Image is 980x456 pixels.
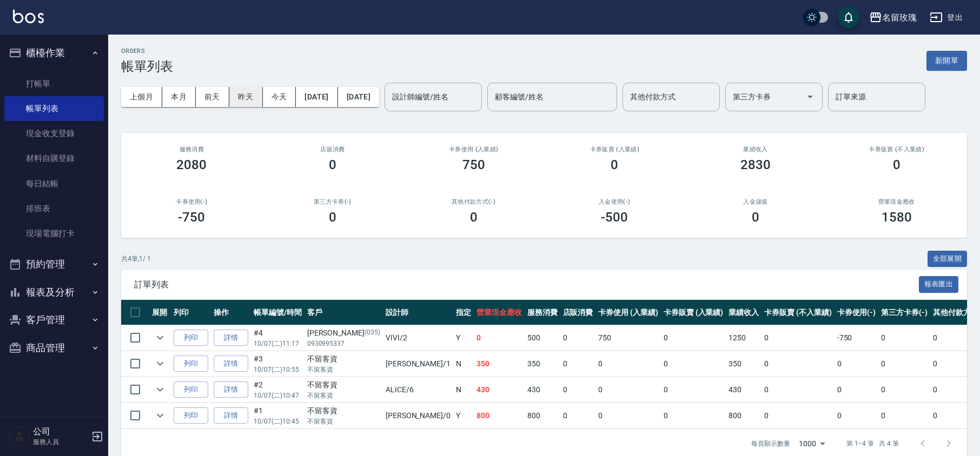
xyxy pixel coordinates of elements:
[557,198,672,205] h2: 入金使用(-)
[214,407,248,424] a: 詳情
[329,210,336,225] h3: 0
[462,157,485,172] h3: 750
[919,276,959,293] button: 報表匯出
[383,300,453,325] th: 設計師
[726,377,762,403] td: 430
[661,403,726,428] td: 0
[601,210,628,225] h3: -500
[453,300,474,325] th: 指定
[611,157,618,172] h3: 0
[661,300,726,325] th: 卡券販賣 (入業績)
[595,325,661,351] td: 750
[4,196,104,221] a: 排班表
[474,377,525,403] td: 430
[661,377,726,403] td: 0
[474,300,525,325] th: 營業現金應收
[835,351,879,377] td: 0
[254,417,302,426] p: 10/07 (二) 10:45
[4,39,104,67] button: 櫃檯作業
[383,351,453,377] td: [PERSON_NAME] /1
[925,8,967,28] button: 登出
[926,55,967,65] a: 新開單
[329,157,336,172] h3: 0
[882,210,912,225] h3: 1580
[251,351,304,377] td: #3
[595,351,661,377] td: 0
[726,325,762,351] td: 1250
[174,356,208,372] button: 列印
[560,351,596,377] td: 0
[525,351,560,377] td: 350
[878,325,930,351] td: 0
[254,391,302,400] p: 10/07 (二) 10:47
[4,306,104,334] button: 客戶管理
[254,365,302,374] p: 10/07 (二) 10:55
[383,377,453,403] td: ALICE /6
[307,405,380,417] div: 不留客資
[595,300,661,325] th: 卡券使用 (入業績)
[698,146,813,153] h2: 業績收入
[338,87,379,107] button: [DATE]
[878,351,930,377] td: 0
[453,351,474,377] td: N
[4,146,104,171] a: 材料自購登錄
[865,6,921,29] button: 名留玫瑰
[176,157,207,172] h3: 2080
[307,327,380,339] div: [PERSON_NAME]
[878,300,930,325] th: 第三方卡券(-)
[802,88,819,105] button: Open
[835,300,879,325] th: 卡券使用(-)
[762,403,834,428] td: 0
[762,325,834,351] td: 0
[214,330,248,346] a: 詳情
[4,221,104,246] a: 現場電腦打卡
[149,300,171,325] th: 展開
[121,48,173,55] h2: ORDERS
[214,381,248,398] a: 詳情
[33,426,88,437] h5: 公司
[383,403,453,428] td: [PERSON_NAME] /0
[835,403,879,428] td: 0
[383,325,453,351] td: VIVI /2
[752,210,759,225] h3: 0
[121,87,162,107] button: 上個月
[926,51,967,71] button: 新開單
[525,403,560,428] td: 800
[560,300,596,325] th: 店販消費
[453,377,474,403] td: N
[251,300,304,325] th: 帳單編號/時間
[251,325,304,351] td: #4
[307,391,380,400] p: 不留客資
[134,198,249,205] h2: 卡券使用(-)
[251,403,304,428] td: #1
[4,121,104,146] a: 現金收支登錄
[178,210,205,225] h3: -750
[751,439,790,448] p: 每頁顯示數量
[365,327,380,339] p: (035)
[525,377,560,403] td: 430
[296,87,337,107] button: [DATE]
[174,407,208,424] button: 列印
[525,325,560,351] td: 500
[307,417,380,426] p: 不留客資
[121,254,151,264] p: 共 4 筆, 1 / 1
[254,339,302,348] p: 10/07 (二) 11:17
[307,365,380,374] p: 不留客資
[416,146,531,153] h2: 卡券使用 (入業績)
[595,377,661,403] td: 0
[835,325,879,351] td: -750
[152,330,168,346] button: expand row
[263,87,296,107] button: 今天
[560,377,596,403] td: 0
[525,300,560,325] th: 服務消費
[453,403,474,428] td: Y
[251,377,304,403] td: #2
[839,146,954,153] h2: 卡券販賣 (不入業績)
[134,279,919,290] span: 訂單列表
[661,325,726,351] td: 0
[33,437,88,447] p: 服務人員
[211,300,251,325] th: 操作
[134,146,249,153] h3: 服務消費
[171,300,211,325] th: 列印
[740,157,771,172] h3: 2830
